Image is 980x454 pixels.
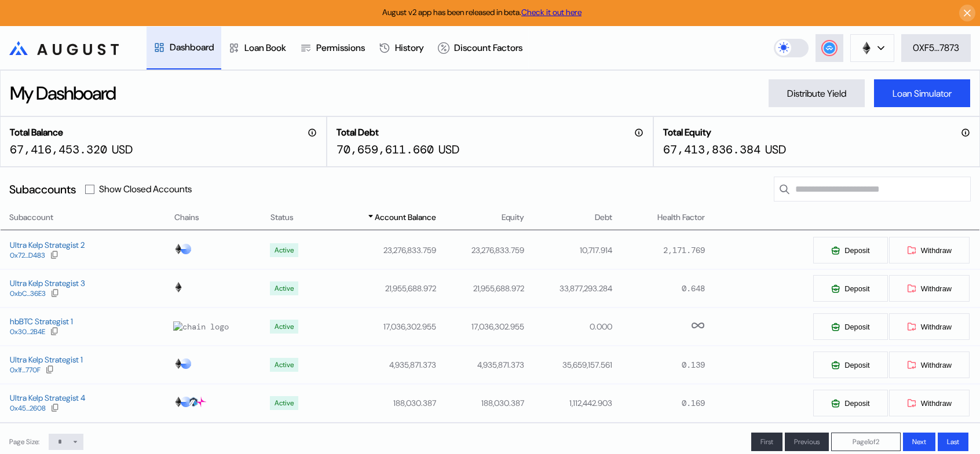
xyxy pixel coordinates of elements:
[921,284,952,293] span: Withdraw
[173,397,184,407] img: chain logo
[525,231,613,269] td: 10,717.914
[321,269,437,307] td: 21,955,688.972
[921,246,952,255] span: Withdraw
[10,316,73,327] div: hbBTC Strategist 1
[10,393,85,403] div: Ultra Kelp Strategist 4
[337,126,379,138] h2: Total Debt
[321,231,437,269] td: 23,276,833.759
[395,42,424,54] div: History
[613,346,705,384] td: 0.139
[921,399,952,408] span: Withdraw
[181,244,191,254] img: chain logo
[663,142,760,157] div: 67,413,836.384
[844,284,869,293] span: Deposit
[437,346,525,384] td: 4,935,871.373
[372,27,431,69] a: History
[181,397,191,407] img: chain logo
[10,142,107,157] div: 67,416,453.320
[181,358,191,369] img: chain logo
[938,433,968,451] button: Last
[525,307,613,346] td: 0.000
[316,42,365,54] div: Permissions
[375,211,436,224] span: Account Balance
[860,42,873,54] img: chain logo
[10,251,45,259] div: 0x72...D483
[787,87,846,100] div: Distribute Yield
[595,211,612,224] span: Debt
[112,142,133,157] div: USD
[174,211,199,224] span: Chains
[99,183,192,195] label: Show Closed Accounts
[613,269,705,307] td: 0.648
[9,182,76,197] div: Subaccounts
[337,142,434,157] div: 70,659,611.660
[170,41,214,53] div: Dashboard
[502,211,524,224] span: Equity
[293,27,372,69] a: Permissions
[10,290,46,298] div: 0xbC...36E3
[657,211,705,224] span: Health Factor
[437,307,525,346] td: 17,036,302.955
[10,126,63,138] h2: Total Balance
[10,354,83,365] div: Ultra Kelp Strategist 1
[275,284,294,292] div: Active
[321,307,437,346] td: 17,036,302.955
[521,7,582,17] a: Check it out here
[888,274,970,302] button: Withdraw
[760,437,773,446] span: First
[525,384,613,422] td: 1,112,442.903
[525,269,613,307] td: 33,877,293.284
[844,323,869,331] span: Deposit
[188,397,199,407] img: chain logo
[382,7,582,17] span: August v2 app has been released in beta.
[525,346,613,384] td: 35,659,157.561
[9,437,39,446] div: Page Size:
[853,437,879,446] span: Page 1 of 2
[947,437,959,446] span: Last
[765,142,786,157] div: USD
[751,433,782,451] button: First
[10,404,46,412] div: 0x45...2608
[173,321,229,332] img: chain logo
[844,246,869,255] span: Deposit
[10,278,85,288] div: Ultra Kelp Strategist 3
[844,399,869,408] span: Deposit
[438,142,459,157] div: USD
[173,244,184,254] img: chain logo
[10,366,41,374] div: 0x1f...770F
[173,358,184,369] img: chain logo
[903,433,935,451] button: Next
[813,313,888,340] button: Deposit
[147,27,221,69] a: Dashboard
[912,437,926,446] span: Next
[613,384,705,422] td: 0.169
[921,361,952,369] span: Withdraw
[785,433,829,451] button: Previous
[275,246,294,254] div: Active
[321,384,437,422] td: 188,030.387
[431,27,529,69] a: Discount Factors
[454,42,522,54] div: Discount Factors
[10,81,115,105] div: My Dashboard
[321,346,437,384] td: 4,935,871.373
[913,42,959,54] div: 0XF5...7873
[813,274,888,302] button: Deposit
[813,389,888,417] button: Deposit
[850,34,894,62] button: chain logo
[275,399,294,407] div: Active
[275,323,294,331] div: Active
[888,351,970,379] button: Withdraw
[663,126,711,138] h2: Total Equity
[173,282,184,292] img: chain logo
[888,236,970,264] button: Withdraw
[888,389,970,417] button: Withdraw
[270,211,294,224] span: Status
[437,384,525,422] td: 188,030.387
[437,231,525,269] td: 23,276,833.759
[275,361,294,369] div: Active
[196,397,206,407] img: chain logo
[901,34,971,62] button: 0XF5...7873
[874,79,970,107] button: Loan Simulator
[769,79,865,107] button: Distribute Yield
[437,269,525,307] td: 21,955,688.972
